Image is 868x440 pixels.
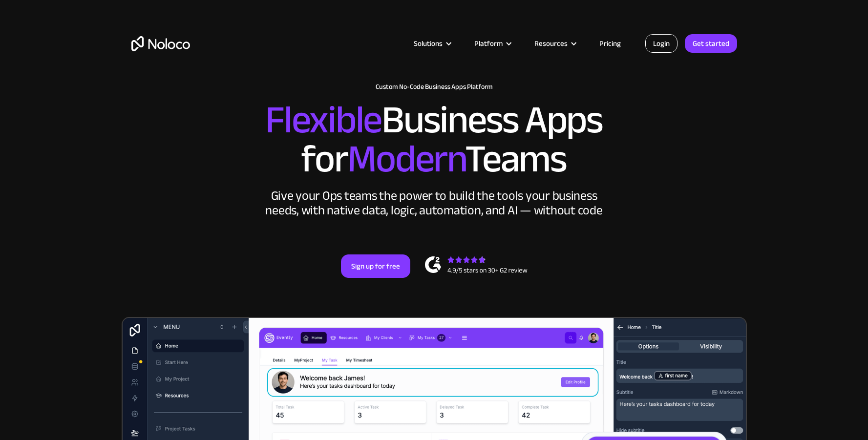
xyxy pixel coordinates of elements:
div: Resources [534,37,568,50]
a: home [131,36,190,51]
a: Pricing [587,37,633,50]
div: Platform [462,37,522,50]
span: Flexible [265,84,381,156]
h2: Business Apps for Teams [131,101,737,179]
a: Login [645,34,677,53]
a: Get started [685,34,737,53]
div: Resources [522,37,587,50]
div: Solutions [402,37,462,50]
div: Platform [474,37,503,50]
div: Solutions [414,37,443,50]
a: Sign up for free [341,254,410,278]
span: Modern [347,123,465,195]
div: Give your Ops teams the power to build the tools your business needs, with native data, logic, au... [263,189,605,218]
